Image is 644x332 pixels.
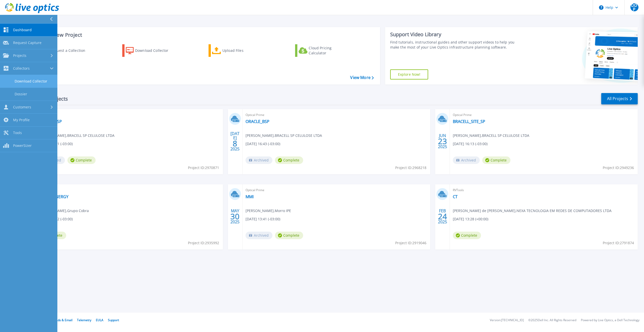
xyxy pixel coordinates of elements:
[246,208,291,214] span: [PERSON_NAME] , Morro IPE
[390,69,428,79] a: Explore Now!
[13,28,32,32] span: Dashboard
[275,156,303,164] span: Complete
[438,207,447,226] div: FEB 2025
[295,44,351,57] a: Cloud Pricing Calculator
[453,133,529,138] span: [PERSON_NAME] , BRACELL SP CELULOSE LTDA
[246,216,280,222] span: [DATE] 13:41 (-03:00)
[36,44,92,57] a: Request a Collection
[453,141,488,147] span: [DATE] 16:13 (-03:00)
[13,53,26,58] span: Projects
[209,44,265,57] a: Upload Files
[13,40,42,45] span: Request Capture
[350,75,374,80] a: View More
[36,32,374,38] h3: Start a New Project
[230,214,239,219] span: 30
[246,112,427,118] span: Optical Prime
[188,240,219,246] span: Project ID: 2935992
[581,319,639,322] li: Powered by Live Optics, a Dell Technology
[453,112,635,118] span: Optical Prime
[482,156,510,164] span: Complete
[390,40,521,50] div: Find tutorials, instructional guides and other support videos to help you make the most of your L...
[453,232,481,239] span: Complete
[630,3,638,11] span: DDP
[67,156,96,164] span: Complete
[603,240,634,246] span: Project ID: 2791874
[188,165,219,171] span: Project ID: 2970871
[50,46,90,56] div: Request a Collection
[309,46,349,56] div: Cloud Pricing Calculator
[453,208,612,214] span: [PERSON_NAME] de [PERSON_NAME] , NEXA TECNOLOGIA EM REDES DE COMPUTADORES LTDA
[438,132,447,150] div: JUN 2025
[38,187,220,193] span: Optical Prime
[246,187,427,193] span: Optical Prime
[395,240,426,246] span: Project ID: 2919046
[13,143,32,148] span: PowerSizer
[13,66,30,71] span: Collectors
[275,232,303,239] span: Complete
[122,44,178,57] a: Download Collector
[230,207,240,226] div: MAY 2025
[453,216,488,222] span: [DATE] 13:28 (+00:00)
[246,232,272,239] span: Archived
[438,214,447,219] span: 24
[56,318,72,322] a: Ads & Email
[38,112,220,118] span: Optical Prime
[246,141,280,147] span: [DATE] 16:43 (-03:00)
[38,208,89,214] span: [PERSON_NAME] , Grupo Cobra
[438,139,447,143] span: 23
[108,318,119,322] a: Support
[528,319,576,322] li: © 2025 Dell Inc. All Rights Reserved
[38,133,114,138] span: [PERSON_NAME] , BRACELL SP CELULOSE LTDA
[453,187,635,193] span: RVTools
[395,165,426,171] span: Project ID: 2968218
[603,165,634,171] span: Project ID: 2949236
[453,119,485,124] a: BRACELL_SITE_SP
[246,156,272,164] span: Archived
[13,105,31,109] span: Customers
[96,318,103,322] a: EULA
[13,131,22,135] span: Tools
[222,46,263,56] div: Upload Files
[230,132,240,150] div: [DATE] 2025
[13,118,30,122] span: My Profile
[390,31,521,38] div: Support Video Library
[246,119,269,124] a: ORACLE_BSP
[246,194,254,199] a: MMI
[453,194,458,199] a: CT
[38,194,68,199] a: CARMO ENERGY
[490,319,524,322] li: Version: [TECHNICAL_ID]
[135,46,175,56] div: Download Collector
[77,318,91,322] a: Telemetry
[233,141,237,146] span: 8
[601,93,638,104] a: All Projects
[453,156,480,164] span: Archived
[246,133,322,138] span: [PERSON_NAME] , BRACELL SP CELULOSE LTDA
